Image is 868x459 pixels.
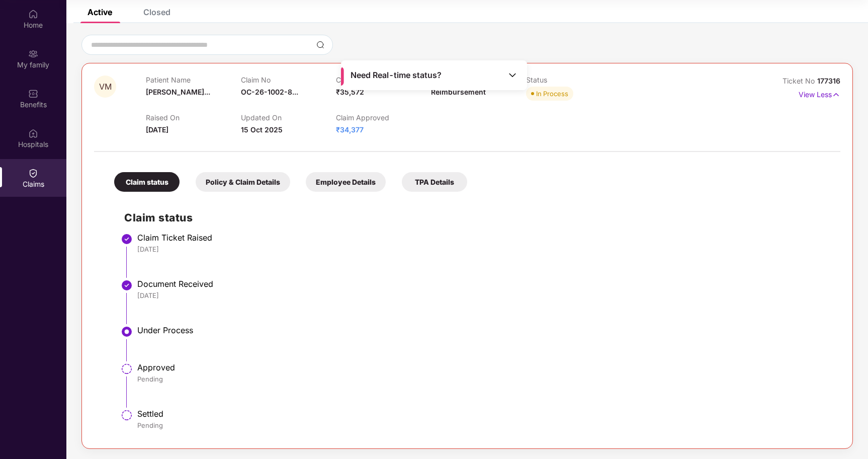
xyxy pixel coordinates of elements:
div: Closed [143,7,170,17]
div: Approved [137,362,830,372]
img: svg+xml;base64,PHN2ZyBpZD0iU3RlcC1QZW5kaW5nLTMyeDMyIiB4bWxucz0iaHR0cDovL3d3dy53My5vcmcvMjAwMC9zdm... [121,363,133,375]
div: In Process [536,89,568,99]
div: Under Process [137,325,830,335]
span: ₹35,572 [336,88,364,96]
span: Ticket No [783,76,817,85]
p: Claim No [241,75,336,84]
img: Toggle Icon [507,70,517,80]
p: Claim Approved [336,113,431,122]
p: Updated On [241,113,336,122]
div: [DATE] [137,245,830,254]
span: 177316 [817,76,840,85]
h2: Claim status [124,209,830,226]
img: svg+xml;base64,PHN2ZyBpZD0iQmVuZWZpdHMiIHhtbG5zPSJodHRwOi8vd3d3LnczLm9yZy8yMDAwL3N2ZyIgd2lkdGg9Ij... [28,89,38,99]
p: Status [526,75,621,84]
div: Employee Details [306,172,386,192]
span: [DATE] [146,125,168,134]
div: Document Received [137,279,830,289]
p: Raised On [146,113,241,122]
div: TPA Details [402,172,467,192]
span: Reimbursement [431,88,486,96]
div: Claim Ticket Raised [137,233,830,243]
p: Claim Amount [336,75,431,84]
img: svg+xml;base64,PHN2ZyBpZD0iU3RlcC1QZW5kaW5nLTMyeDMyIiB4bWxucz0iaHR0cDovL3d3dy53My5vcmcvMjAwMC9zdm... [121,409,133,421]
div: Settled [137,409,830,419]
span: [PERSON_NAME]... [146,88,210,96]
div: [DATE] [137,291,830,300]
div: Pending [137,374,830,384]
div: Policy & Claim Details [196,172,290,192]
img: svg+xml;base64,PHN2ZyBpZD0iU3RlcC1Eb25lLTMyeDMyIiB4bWxucz0iaHR0cDovL3d3dy53My5vcmcvMjAwMC9zdmciIH... [121,233,133,245]
img: svg+xml;base64,PHN2ZyB3aWR0aD0iMjAiIGhlaWdodD0iMjAiIHZpZXdCb3g9IjAgMCAyMCAyMCIgZmlsbD0ibm9uZSIgeG... [28,49,38,59]
p: View Less [799,87,840,100]
span: ₹34,377 [336,125,364,134]
img: svg+xml;base64,PHN2ZyBpZD0iU3RlcC1Eb25lLTMyeDMyIiB4bWxucz0iaHR0cDovL3d3dy53My5vcmcvMjAwMC9zdmciIH... [121,279,133,291]
span: OC-26-1002-8... [241,88,298,96]
img: svg+xml;base64,PHN2ZyBpZD0iU3RlcC1BY3RpdmUtMzJ4MzIiIHhtbG5zPSJodHRwOi8vd3d3LnczLm9yZy8yMDAwL3N2Zy... [121,326,133,338]
span: 15 Oct 2025 [241,125,283,134]
img: svg+xml;base64,PHN2ZyB4bWxucz0iaHR0cDovL3d3dy53My5vcmcvMjAwMC9zdmciIHdpZHRoPSIxNyIgaGVpZ2h0PSIxNy... [832,89,840,100]
p: Patient Name [146,75,241,84]
div: Claim status [114,172,180,192]
span: VM [99,83,112,91]
div: Pending [137,421,830,430]
img: svg+xml;base64,PHN2ZyBpZD0iU2VhcmNoLTMyeDMyIiB4bWxucz0iaHR0cDovL3d3dy53My5vcmcvMjAwMC9zdmciIHdpZH... [316,41,324,49]
img: svg+xml;base64,PHN2ZyBpZD0iQ2xhaW0iIHhtbG5zPSJodHRwOi8vd3d3LnczLm9yZy8yMDAwL3N2ZyIgd2lkdGg9IjIwIi... [28,168,38,178]
img: svg+xml;base64,PHN2ZyBpZD0iSG9zcGl0YWxzIiB4bWxucz0iaHR0cDovL3d3dy53My5vcmcvMjAwMC9zdmciIHdpZHRoPS... [28,128,38,138]
img: svg+xml;base64,PHN2ZyBpZD0iSG9tZSIgeG1sbnM9Imh0dHA6Ly93d3cudzMub3JnLzIwMDAvc3ZnIiB3aWR0aD0iMjAiIG... [28,9,38,19]
span: Need Real-time status? [351,70,442,81]
div: Active [88,7,112,17]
